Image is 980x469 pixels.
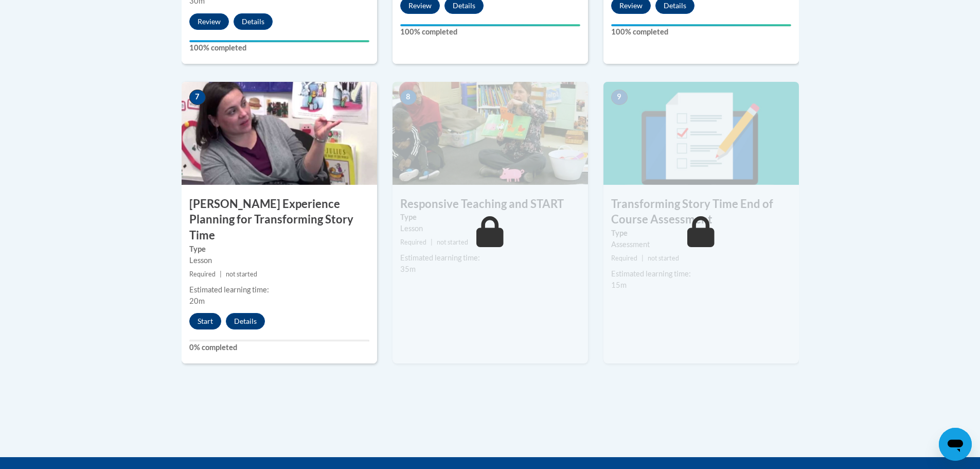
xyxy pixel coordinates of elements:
[189,244,369,255] label: Type
[611,26,791,38] label: 100% completed
[431,238,433,246] span: |
[611,90,628,105] span: 9
[189,255,369,266] div: Lesson
[611,281,627,289] span: 15m
[393,196,588,212] h3: Responsive Teaching and START
[648,254,679,262] span: not started
[189,42,369,54] label: 100% completed
[189,297,205,305] span: 20m
[437,238,468,246] span: not started
[220,270,222,278] span: |
[189,270,216,278] span: Required
[226,313,265,329] button: Details
[939,428,972,461] iframe: Button to launch messaging window
[400,223,580,234] div: Lesson
[189,313,221,329] button: Start
[189,342,369,353] label: 0% completed
[226,270,257,278] span: not started
[182,196,377,244] h3: [PERSON_NAME] Experience Planning for Transforming Story Time
[603,196,799,228] h3: Transforming Story Time End of Course Assessment
[611,268,791,280] div: Estimated learning time:
[400,26,580,38] label: 100% completed
[189,40,369,42] div: Your progress
[189,13,229,30] button: Review
[400,252,580,264] div: Estimated learning time:
[182,82,377,185] img: Course Image
[189,90,206,105] span: 7
[611,228,791,239] label: Type
[393,82,588,185] img: Course Image
[189,284,369,296] div: Estimated learning time:
[400,90,417,105] span: 8
[611,239,791,250] div: Assessment
[611,254,637,262] span: Required
[400,238,426,246] span: Required
[400,24,580,26] div: Your progress
[400,265,416,273] span: 35m
[603,82,799,185] img: Course Image
[611,24,791,26] div: Your progress
[400,212,580,223] label: Type
[642,254,644,262] span: |
[234,13,273,30] button: Details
